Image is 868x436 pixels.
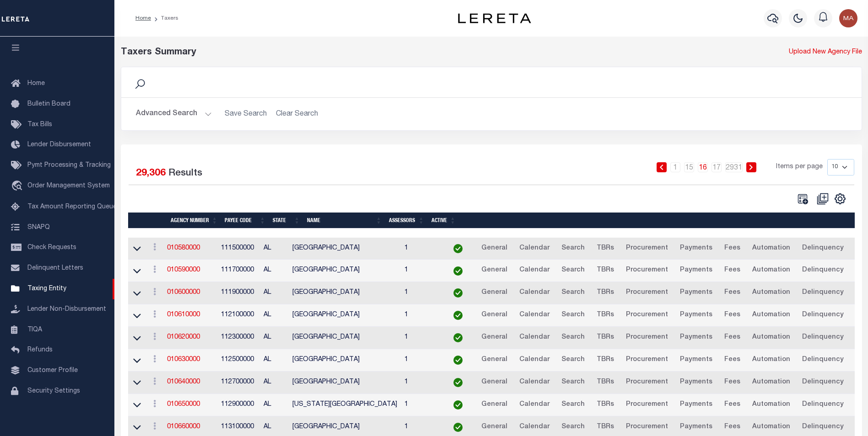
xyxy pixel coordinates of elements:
a: Calendar [515,420,554,435]
span: Lender Disbursement [27,142,91,148]
span: Check Requests [27,245,76,251]
a: Payments [676,308,717,323]
a: Fees [720,375,744,390]
a: TBRs [593,353,618,367]
a: General [477,353,512,367]
a: Procurement [622,263,672,278]
a: 010660000 [167,424,200,430]
td: 112700000 [217,372,260,394]
a: Delinquency [798,286,848,300]
a: General [477,420,512,435]
a: 010600000 [167,289,200,296]
a: Fees [720,353,744,367]
span: Lender Non-Disbursement [27,306,106,313]
a: General [477,241,512,256]
td: 111900000 [217,282,260,304]
a: 010620000 [167,334,200,340]
a: Procurement [622,375,672,390]
span: TIQA [27,326,42,333]
a: 010610000 [167,312,200,318]
td: AL [260,238,289,260]
span: Home [27,80,45,87]
a: 16 [698,162,708,172]
td: 111700000 [217,260,260,282]
td: 1 [401,394,442,416]
a: Delinquency [798,398,848,412]
span: Taxing Entity [27,286,66,292]
span: Bulletin Board [27,101,70,107]
td: AL [260,372,289,394]
a: General [477,330,512,345]
span: Refunds [27,347,53,353]
th: Active: activate to sort column ascending [428,213,459,229]
img: check-icon-green.svg [453,378,463,387]
a: Search [557,241,589,256]
a: Automation [748,330,794,345]
a: 010650000 [167,401,200,408]
a: Payments [676,353,717,367]
td: AL [260,282,289,304]
a: Search [557,375,589,390]
a: Search [557,308,589,323]
td: AL [260,327,289,349]
a: Delinquency [798,420,848,435]
td: 112100000 [217,304,260,327]
span: Order Management System [27,183,110,189]
a: Calendar [515,398,554,412]
a: Fees [720,398,744,412]
a: Procurement [622,286,672,300]
a: 010640000 [167,379,200,385]
a: Procurement [622,420,672,435]
a: Automation [748,398,794,412]
a: Search [557,330,589,345]
a: Calendar [515,263,554,278]
a: Fees [720,263,744,278]
span: Customer Profile [27,367,78,374]
th: Assessors: activate to sort column ascending [385,213,428,229]
a: TBRs [593,241,618,256]
a: Search [557,398,589,412]
span: Tax Amount Reporting Queue [27,204,117,210]
img: check-icon-green.svg [453,288,463,298]
img: check-icon-green.svg [453,244,463,253]
a: Search [557,353,589,367]
a: Calendar [515,241,554,256]
a: Automation [748,375,794,390]
a: Calendar [515,375,554,390]
td: AL [260,260,289,282]
td: 1 [401,349,442,372]
a: Search [557,263,589,278]
td: 1 [401,260,442,282]
td: 111500000 [217,238,260,260]
a: TBRs [593,398,618,412]
td: 1 [401,372,442,394]
a: 17 [712,162,722,172]
a: Procurement [622,353,672,367]
a: Procurement [622,330,672,345]
a: Automation [748,420,794,435]
a: General [477,263,512,278]
a: TBRs [593,420,618,435]
a: Procurement [622,398,672,412]
th: Agency Number: activate to sort column ascending [167,213,221,229]
img: logo-dark.svg [458,13,531,23]
img: check-icon-green.svg [453,400,463,409]
a: TBRs [593,330,618,345]
a: 2931 [725,162,743,172]
a: Automation [748,353,794,367]
td: [GEOGRAPHIC_DATA] [289,327,401,349]
li: Taxers [151,14,178,22]
span: Delinquent Letters [27,265,83,271]
th: Payee Code: activate to sort column ascending [221,213,269,229]
td: [GEOGRAPHIC_DATA] [289,304,401,327]
td: 112900000 [217,394,260,416]
i: travel_explore [11,181,26,192]
a: Procurement [622,308,672,323]
img: check-icon-green.svg [453,356,463,365]
a: Delinquency [798,263,848,278]
td: [GEOGRAPHIC_DATA] [289,282,401,304]
td: 1 [401,304,442,327]
td: AL [260,394,289,416]
th: &nbsp; [459,213,859,229]
td: [US_STATE][GEOGRAPHIC_DATA] [289,394,401,416]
